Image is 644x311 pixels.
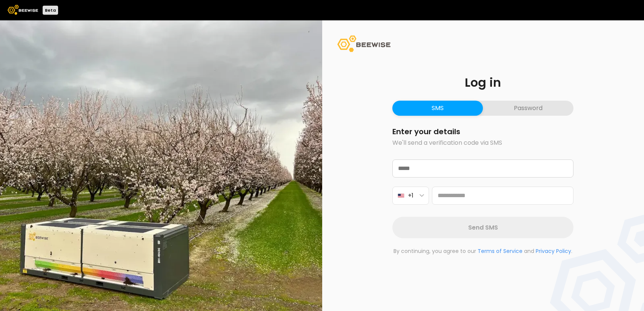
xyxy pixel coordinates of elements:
a: Terms of Service [478,247,523,255]
button: +1 [392,187,429,205]
button: Send SMS [392,217,573,238]
span: Send SMS [468,223,498,232]
span: +1 [408,191,413,200]
button: Password [483,101,573,116]
button: SMS [392,101,483,116]
a: Privacy Policy [536,247,571,255]
p: By continuing, you agree to our and . [392,247,573,255]
h1: Log in [392,77,573,89]
div: Beta [43,6,58,15]
img: Beewise logo [8,5,38,15]
p: We'll send a verification code via SMS [392,138,573,147]
h2: Enter your details [392,128,573,135]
